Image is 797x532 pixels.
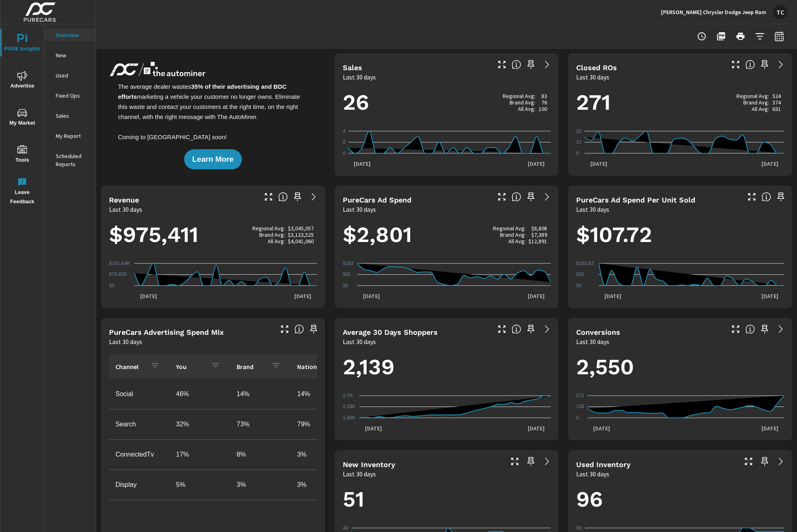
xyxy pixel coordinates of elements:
[343,221,551,248] h1: $2,801
[771,28,787,44] button: Select Date Range
[44,69,96,81] div: Used
[343,196,411,204] h5: PureCars Ad Spend
[3,34,42,54] span: PURE Insights
[576,196,695,204] h5: PureCars Ad Spend Per Unit Sold
[541,58,554,71] a: See more details in report
[109,221,317,248] h1: $975,411
[107,60,208,80] img: PureCars TruPayments Logo
[576,89,784,116] h1: 271
[230,475,291,495] td: 3%
[44,49,96,61] div: New
[541,455,554,468] a: See more details in report
[541,99,547,106] p: 76
[518,106,535,112] p: All Avg:
[109,384,170,404] td: Social
[576,150,579,156] text: 0
[752,28,768,44] button: Apply Filters
[729,323,742,336] button: Make Fullscreen
[541,190,554,203] a: See more details in report
[252,225,285,232] p: Regional Avg:
[291,190,304,203] span: Save this to your personalized report
[192,156,233,163] span: Learn More
[230,384,291,404] td: 14%
[503,93,535,99] p: Regional Avg:
[576,140,582,145] text: 11
[56,51,89,59] p: New
[524,455,537,468] span: Save this to your personalized report
[495,190,508,203] button: Make Fullscreen
[576,204,609,214] p: Last 30 days
[184,149,241,169] button: Learn More
[576,337,609,346] p: Last 30 days
[539,106,547,112] p: 100
[109,337,142,346] p: Last 30 days
[576,415,579,421] text: 0
[736,93,769,99] p: Regional Avg:
[3,145,42,165] span: Tools
[541,93,547,99] p: 83
[237,363,265,371] p: Brand
[109,272,128,277] text: $70.82K
[307,323,320,336] span: Save this to your personalized report
[262,190,275,203] button: Make Fullscreen
[343,150,346,156] text: 0
[576,328,620,336] h5: Conversions
[343,72,376,82] p: Last 30 days
[512,60,521,69] span: Number of vehicles sold by the dealership over the selected date range. [Source: This data is sou...
[56,31,89,39] p: Overview
[297,363,325,371] p: National
[508,238,526,244] p: All Avg:
[278,192,288,202] span: Total sales revenue over the selected date range. [Source: This data is sourced from the dealer’s...
[343,128,346,134] text: 4
[288,225,314,232] p: $3,045,057
[576,63,617,72] h5: Closed ROs
[230,444,291,465] td: 8%
[524,58,537,71] span: Save this to your personalized report
[268,238,285,244] p: All Avg:
[307,190,320,203] a: See more details in report
[278,323,291,336] button: Make Fullscreen
[758,58,771,71] span: Save this to your personalized report
[115,363,144,371] p: Channel
[109,261,130,266] text: $141.64K
[772,93,781,99] p: 524
[713,28,729,44] button: "Export Report to PDF"
[758,455,771,468] span: Save this to your personalized report
[170,444,230,465] td: 17%
[44,110,96,122] div: Sales
[343,337,376,346] p: Last 30 days
[661,8,766,16] p: [PERSON_NAME] Chrysler Dodge Jeep Ram
[259,232,285,238] p: Brand Avg:
[109,475,170,495] td: Display
[576,272,584,277] text: $91
[576,469,609,479] p: Last 30 days
[576,283,582,288] text: $0
[524,190,537,203] span: Save this to your personalized report
[772,106,781,112] p: 631
[109,444,170,465] td: ConnectedTv
[291,414,351,434] td: 79%
[56,132,89,140] p: My Report
[745,324,755,334] span: The number of dealer-specified goals completed by a visitor. [Source: This data is provided by th...
[743,99,769,106] p: Brand Avg:
[343,525,348,531] text: 40
[729,58,742,71] button: Make Fullscreen
[343,283,348,288] text: $0
[752,106,769,112] p: All Avg:
[109,414,170,434] td: Search
[508,455,521,468] button: Make Fullscreen
[343,415,356,421] text: 1.86K
[585,160,613,168] p: [DATE]
[512,192,521,202] span: Total cost of media for all PureCars channels for the selected dealership group over the selected...
[773,5,787,19] div: TC
[510,99,535,106] p: Brand Avg:
[291,444,351,465] td: 3%
[343,486,551,513] h1: 51
[495,58,508,71] button: Make Fullscreen
[576,525,582,531] text: 69
[500,232,526,238] p: Brand Avg:
[170,414,230,434] td: 32%
[44,29,96,41] div: Overview
[3,108,42,128] span: My Market
[359,424,388,432] p: [DATE]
